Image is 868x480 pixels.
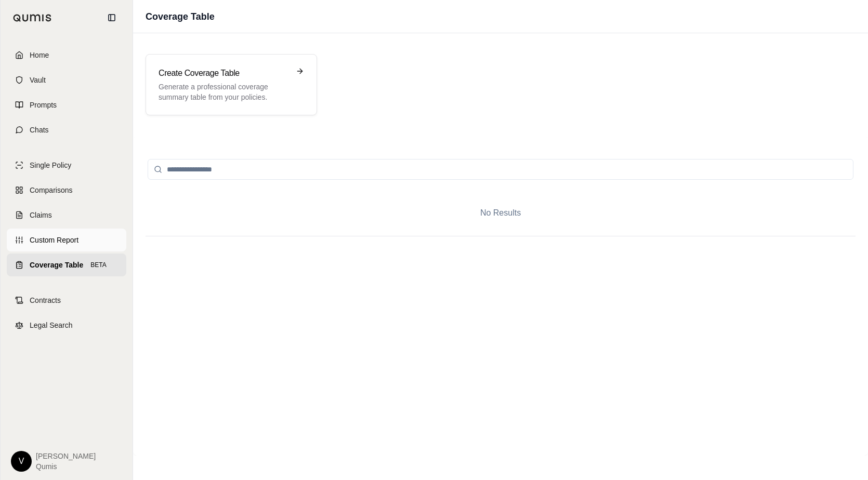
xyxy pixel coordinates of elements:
[30,50,49,60] span: Home
[7,229,126,251] a: Custom Report
[7,254,126,276] a: Coverage TableBETA
[30,260,83,270] span: Coverage Table
[7,94,126,116] a: Prompts
[159,82,290,102] p: Generate a professional coverage summary table from your policies.
[11,451,32,472] div: V
[36,461,96,472] span: Qumis
[146,190,856,236] div: No Results
[30,160,71,170] span: Single Policy
[7,154,126,177] a: Single Policy
[30,100,57,110] span: Prompts
[7,314,126,337] a: Legal Search
[146,9,215,24] h1: Coverage Table
[7,179,126,202] a: Comparisons
[7,204,126,226] a: Claims
[30,125,49,135] span: Chats
[30,320,73,330] span: Legal Search
[7,69,126,91] a: Vault
[30,210,52,220] span: Claims
[30,185,72,195] span: Comparisons
[30,75,46,85] span: Vault
[7,118,126,141] a: Chats
[13,14,52,22] img: Qumis Logo
[159,67,290,79] h3: Create Coverage Table
[7,289,126,312] a: Contracts
[87,260,109,270] span: BETA
[30,235,78,245] span: Custom Report
[7,44,126,66] a: Home
[36,451,96,461] span: [PERSON_NAME]
[103,9,120,26] button: Collapse sidebar
[30,295,61,305] span: Contracts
